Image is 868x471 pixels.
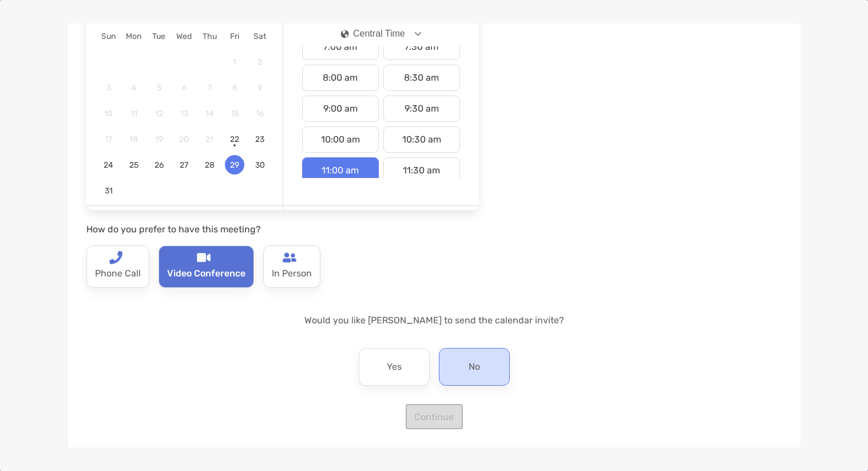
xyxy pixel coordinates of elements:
span: 10 [99,109,118,118]
div: Sat [247,31,272,41]
span: 3 [99,83,118,93]
span: 21 [200,134,219,144]
div: Sun [96,31,121,41]
div: 8:00 am [302,65,379,91]
span: 28 [200,160,219,170]
span: 9 [250,83,269,93]
span: 7 [200,83,219,93]
p: How do you prefer to have this meeting? [86,222,479,236]
div: 11:30 am [383,157,460,184]
div: 9:30 am [383,96,460,122]
span: 16 [250,109,269,118]
span: 20 [175,134,194,144]
div: Tue [146,31,172,41]
span: 30 [250,160,269,170]
button: iconCentral Time [331,21,431,47]
div: 8:30 am [383,65,460,91]
span: 6 [175,83,194,93]
div: 11:00 am [302,157,379,184]
span: 15 [225,109,244,118]
span: 11 [124,109,144,118]
span: 29 [225,160,244,170]
div: Thu [197,31,222,41]
p: No [469,358,480,376]
span: 24 [99,160,118,170]
img: Open dropdown arrow [414,32,421,36]
p: Would you like [PERSON_NAME] to send the calendar invite? [86,313,782,327]
span: 26 [149,160,169,170]
img: type-call [283,251,296,264]
div: 9:00 am [302,96,379,122]
span: 12 [149,109,169,118]
div: Fri [222,31,247,41]
div: Mon [121,31,146,41]
span: 18 [124,134,144,144]
span: 31 [99,186,118,196]
span: 22 [225,134,244,144]
span: 19 [149,134,169,144]
span: 17 [99,134,118,144]
span: 8 [225,83,244,93]
p: Phone Call [95,264,141,283]
div: Central Time [340,29,405,39]
span: 23 [250,134,269,144]
p: In Person [272,264,312,283]
p: Yes [387,358,402,376]
span: 14 [200,109,219,118]
span: 27 [175,160,194,170]
span: 5 [149,83,169,93]
span: 4 [124,83,144,93]
div: 7:00 am [302,34,379,60]
img: type-call [109,251,122,264]
div: 10:00 am [302,126,379,153]
div: Wed [172,31,197,41]
img: type-call [197,251,211,264]
span: 2 [250,57,269,67]
img: icon [340,30,348,38]
span: 25 [124,160,144,170]
span: 13 [175,109,194,118]
p: Video Conference [167,264,245,283]
div: 10:30 am [383,126,460,153]
span: 1 [225,57,244,67]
